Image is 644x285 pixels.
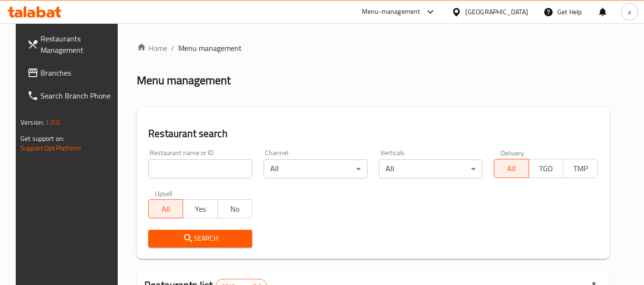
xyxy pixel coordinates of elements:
[148,159,252,178] input: Search for restaurant name or ID..
[217,199,252,218] button: No
[41,90,116,101] span: Search Branch Phone
[153,202,179,216] span: All
[563,159,598,178] button: TMP
[567,162,594,176] span: TMP
[362,6,420,18] div: Menu-management
[379,159,483,178] div: All
[183,199,217,218] button: Yes
[148,199,183,218] button: All
[20,27,123,61] a: Restaurants Management
[465,7,528,17] div: [GEOGRAPHIC_DATA]
[171,42,174,54] li: /
[137,42,167,54] a: Home
[222,202,248,216] span: No
[156,233,245,245] span: Search
[178,42,242,54] span: Menu management
[155,190,173,197] label: Upsell
[494,159,529,178] button: All
[533,162,560,176] span: TGO
[45,116,60,128] span: 1.0.0
[264,159,368,178] div: All
[148,230,252,247] button: Search
[20,84,123,107] a: Search Branch Phone
[529,159,563,178] button: TGO
[137,73,231,88] h2: Menu management
[137,42,609,54] nav: breadcrumb
[628,7,631,17] span: a
[41,33,116,56] span: Restaurants Management
[187,202,214,216] span: Yes
[20,61,123,84] a: Branches
[20,142,81,154] a: Support.OpsPlatform
[20,132,64,145] span: Get support on:
[148,127,598,141] h2: Restaurant search
[498,162,525,176] span: All
[20,116,44,128] span: Version:
[41,67,116,79] span: Branches
[501,149,524,156] label: Delivery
